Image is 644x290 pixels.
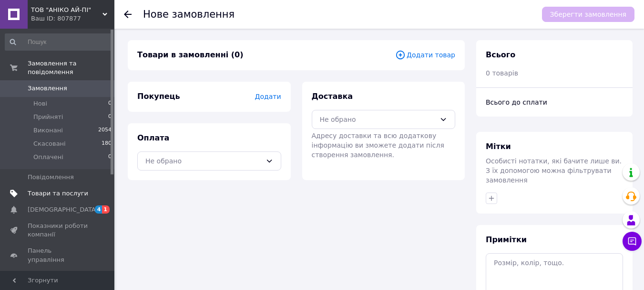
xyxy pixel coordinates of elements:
[95,205,102,214] span: 4
[124,10,132,19] div: Повернутися назад
[255,93,281,100] span: Додати
[28,173,74,182] span: Повідомлення
[108,113,112,121] span: 0
[33,126,63,135] span: Виконані
[28,59,114,76] span: Замовлення та повідомлення
[31,6,102,14] span: ТОВ "АНІКО АЙ-ПІ"
[28,222,88,239] span: Показники роботи компанії
[623,232,642,251] button: Чат з покупцем
[98,126,112,135] span: 2054
[28,247,88,264] span: Панель управління
[108,99,112,108] span: 0
[486,235,527,244] span: Примітки
[33,140,66,148] span: Скасовані
[102,140,112,148] span: 180
[137,50,244,59] span: Товари в замовленні (0)
[486,97,623,107] div: Всього до сплати
[312,132,444,159] span: Адресу доставки та всю додаткову інформацію ви зможете додати після створення замовлення.
[486,157,622,184] span: Особисті нотатки, які бачите лише ви. З їх допомогою можна фільтрувати замовлення
[108,153,112,161] span: 0
[31,14,114,23] div: Ваш ID: 807877
[486,50,515,59] span: Всього
[145,156,262,166] div: Не обрано
[486,69,518,77] span: 0 товарів
[312,92,353,101] span: Доставка
[143,10,235,20] div: Нове замовлення
[137,133,169,142] span: Оплата
[137,92,180,101] span: Покупець
[395,50,455,60] span: Додати товар
[33,153,63,161] span: Оплачені
[320,114,436,125] div: Не обрано
[28,189,88,198] span: Товари та послуги
[486,142,511,151] span: Мітки
[33,113,63,121] span: Прийняті
[102,205,110,214] span: 1
[28,84,67,93] span: Замовлення
[28,205,98,214] span: [DEMOGRAPHIC_DATA]
[33,99,47,108] span: Нові
[5,33,112,51] input: Пошук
